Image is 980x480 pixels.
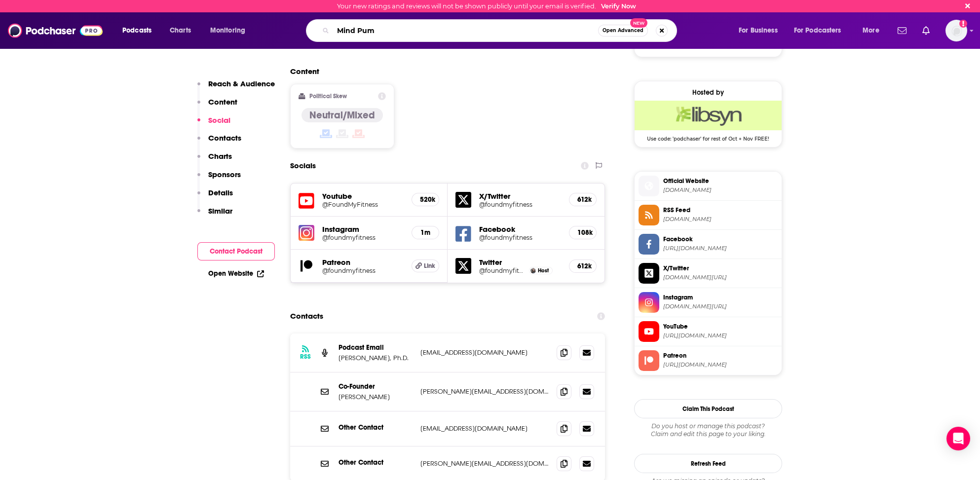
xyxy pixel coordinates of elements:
[663,245,778,252] span: https://www.facebook.com/foundmyfitness
[945,20,967,41] img: User Profile
[420,459,549,468] p: [PERSON_NAME][EMAIL_ADDRESS][DOMAIN_NAME]
[959,20,967,28] svg: Email not verified
[412,259,439,272] a: Link
[424,262,435,270] span: Link
[208,206,232,216] p: Similar
[945,20,967,41] button: Show profile menu
[479,234,561,241] a: @foundmyfitness
[420,195,431,204] h5: 520k
[163,23,197,38] a: Charts
[663,274,778,281] span: twitter.com/foundmyfitness
[603,28,643,33] span: Open Advanced
[210,24,245,37] span: Monitoring
[197,170,241,188] button: Sponsors
[577,228,588,237] h5: 108k
[639,350,778,371] a: Patreon[URL][DOMAIN_NAME]
[322,201,404,208] a: @FoundMyFitness
[639,321,778,342] a: YouTube[URL][DOMAIN_NAME]
[197,188,233,206] button: Details
[634,399,782,418] button: Claim This Podcast
[322,234,404,241] a: @foundmyfitness
[315,19,686,42] div: Search podcasts, credits, & more...
[479,191,561,201] h5: X/Twitter
[208,188,233,197] p: Details
[663,235,778,244] span: Facebook
[208,269,264,278] a: Open Website
[663,206,778,215] span: RSS Feed
[634,454,782,473] button: Refresh Feed
[322,191,404,201] h5: Youtube
[634,422,782,430] span: Do you host or manage this podcast?
[208,170,241,179] p: Sponsors
[339,382,413,391] p: Co-Founder
[322,267,404,274] a: @foundmyfitness
[630,18,648,28] span: New
[322,224,404,234] h5: Instagram
[208,97,237,107] p: Content
[420,348,549,357] p: [EMAIL_ADDRESS][DOMAIN_NAME]
[208,133,241,143] p: Contacts
[639,205,778,225] a: RSS Feed[DOMAIN_NAME]
[530,268,536,273] img: Dr. Rhonda Patrick
[479,258,561,267] h5: Twitter
[299,225,314,241] img: iconImage
[663,322,778,331] span: YouTube
[197,97,237,115] button: Content
[339,393,413,401] p: [PERSON_NAME]
[577,195,588,204] h5: 612k
[663,264,778,273] span: X/Twitter
[538,267,549,274] span: Host
[639,263,778,284] a: X/Twitter[DOMAIN_NAME][URL]
[208,79,275,88] p: Reach & Audience
[479,201,561,208] a: @foundmyfitness
[339,343,413,352] p: Podcast Email
[635,88,782,97] div: Hosted by
[197,115,230,134] button: Social
[663,332,778,339] span: https://www.youtube.com/@FoundMyFitness
[420,424,549,433] p: [EMAIL_ADDRESS][DOMAIN_NAME]
[946,427,970,450] div: Open Intercom Messenger
[479,224,561,234] h5: Facebook
[945,20,967,41] span: Logged in as BretAita
[197,151,232,170] button: Charts
[479,267,527,274] a: @foundmyfitness
[601,2,636,10] a: Verify Now
[290,156,316,175] h2: Socials
[732,23,790,38] button: open menu
[894,22,910,39] a: Show notifications dropdown
[197,242,275,260] button: Contact Podcast
[122,24,151,37] span: Podcasts
[663,216,778,223] span: feeds.libsyn.com
[309,109,375,121] h4: Neutral/Mixed
[663,351,778,360] span: Patreon
[635,101,782,141] a: Libsyn Deal: Use code: 'podchaser' for rest of Oct + Nov FREE!
[203,23,258,38] button: open menu
[577,262,588,270] h5: 612k
[663,303,778,310] span: instagram.com/foundmyfitness
[115,23,164,38] button: open menu
[208,151,232,161] p: Charts
[420,387,549,396] p: [PERSON_NAME][EMAIL_ADDRESS][DOMAIN_NAME]
[863,24,879,37] span: More
[788,23,856,38] button: open menu
[197,206,232,224] button: Similar
[739,24,778,37] span: For Business
[794,24,841,37] span: For Podcasters
[598,25,648,37] button: Open AdvancedNew
[170,24,191,37] span: Charts
[635,130,782,142] span: Use code: 'podchaser' for rest of Oct + Nov FREE!
[639,292,778,313] a: Instagram[DOMAIN_NAME][URL]
[639,234,778,255] a: Facebook[URL][DOMAIN_NAME]
[856,23,892,38] button: open menu
[333,23,598,38] input: Search podcasts, credits, & more...
[208,115,230,125] p: Social
[663,177,778,185] span: Official Website
[639,176,778,196] a: Official Website[DOMAIN_NAME]
[8,21,103,40] img: Podchaser - Follow, Share and Rate Podcasts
